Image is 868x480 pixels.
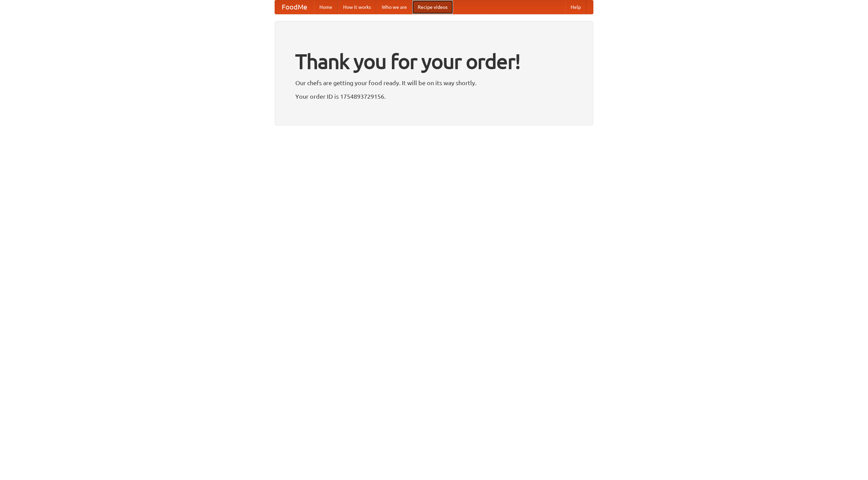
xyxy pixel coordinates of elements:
h1: Thank you for your order! [295,45,573,78]
p: Your order ID is 1754893729156. [295,91,573,101]
a: Home [314,0,338,14]
a: Recipe videos [412,0,453,14]
p: Our chefs are getting your food ready. It will be on its way shortly. [295,78,573,88]
a: Help [565,0,586,14]
a: How it works [338,0,376,14]
a: Who we are [376,0,412,14]
a: FoodMe [275,0,314,14]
